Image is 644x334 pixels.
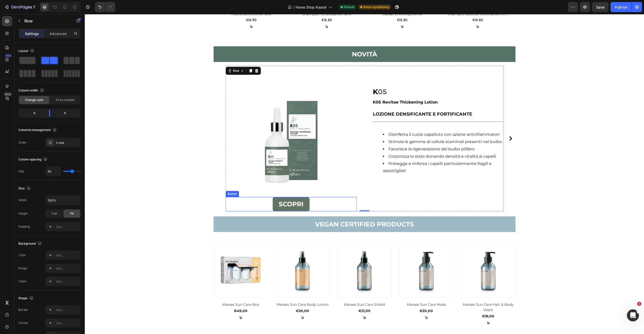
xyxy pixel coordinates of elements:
[4,92,12,96] div: Beta
[191,287,245,294] a: Maraes Sun Care Body Lotion
[314,294,369,300] div: €20,00
[18,240,43,247] div: Background
[18,211,28,216] div: Height
[191,294,245,300] div: €20,00
[314,287,369,294] a: Maraes Sun Care Mask
[19,110,45,117] div: 6
[129,32,431,48] h2: NOVITà
[18,140,27,145] div: Order
[191,229,245,283] a: Maraes Sun Care Body Lotion
[18,266,27,271] div: Image
[18,48,35,54] div: Layout
[596,5,605,9] span: Save
[615,5,627,10] div: Publish
[50,31,67,36] p: Advanced
[298,117,418,124] li: Disinfetta il cuoio capelluto con azione antinfiammatori
[142,178,153,182] div: Button
[46,167,61,176] input: Auto
[129,229,183,283] a: Maraes Sun Care Box
[363,5,389,9] span: Need republishing
[298,139,418,146] li: Corporizza lo stelo donando densità e vitalità ai capelli
[376,299,431,305] div: €18,00
[422,120,430,128] button: Carousel Next Arrow
[592,2,609,12] button: Save
[56,141,79,145] div: 2 cols
[253,294,307,300] div: €21,00
[288,73,293,82] span: K
[344,5,354,9] span: Default
[18,295,34,302] div: Shape
[18,87,45,94] div: Column width
[376,287,431,299] a: Maraes Sun Care Hair & Body Wash
[147,54,155,59] div: Row
[70,211,74,216] span: Fit
[208,3,276,9] div: €15,50
[129,287,183,294] a: Maraes Sun Care Box
[293,73,302,82] span: 05
[611,2,632,12] button: Publish
[627,309,639,321] iframe: Intercom live chat
[5,54,12,58] div: 450
[85,14,644,334] iframe: Design area
[194,186,219,194] p: SCOPRI
[141,52,272,183] a: Image Title
[637,302,641,306] span: 1
[18,321,28,325] div: Corner
[18,224,30,229] div: Padding
[54,110,80,117] div: 6
[56,308,79,312] div: Add...
[141,52,272,183] img: Alt Image
[56,279,79,284] div: Add...
[288,97,418,103] p: LOZIONE DENSIFICANTE E FORTIFICANTE
[2,2,37,12] button: 7
[253,287,307,294] a: Maraes Sun Care Shield
[359,3,427,9] div: €14,50
[129,294,183,300] div: €49,00
[46,196,80,205] input: Auto
[298,131,418,139] li: Favorisce la rigenerazione del bulbo pilifero
[18,308,28,312] div: Border
[33,4,35,10] p: 7
[24,18,67,24] p: Row
[18,169,24,174] div: Gap
[18,198,27,203] div: Width
[315,229,369,283] a: Maraes Sun Care Mask
[133,3,200,9] div: €16,90
[377,229,430,283] a: Maraes Sun Care Hair & Body Wash
[284,3,351,9] div: €15,50
[56,253,79,258] div: Add...
[253,229,307,283] a: Maraes Sun Care Shield
[95,2,115,12] div: Undo/Redo
[298,146,418,161] li: Protegge e rinforza i capelli particolarmente fragili e assottigliati
[25,31,39,36] p: Settings
[18,279,26,284] div: Video
[56,266,79,271] div: Add...
[129,202,431,218] h2: VEGAN CERTIFIED PRODUCTS
[18,185,32,192] div: Size
[296,5,327,10] span: Home Shop Kaaral
[18,156,48,163] div: Column spacing
[25,98,43,102] span: Change ratio
[18,253,26,257] div: Color
[293,5,295,10] span: /
[298,124,418,131] li: Stimola le gemme di cellule staminali presenti nel bulbo
[288,86,353,90] span: K05 Revitae Thickening Lotion
[52,211,57,216] span: Full
[18,127,58,133] div: Columns management
[56,98,74,102] span: Fit to content
[56,225,79,229] div: Add...
[56,321,79,325] div: Add...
